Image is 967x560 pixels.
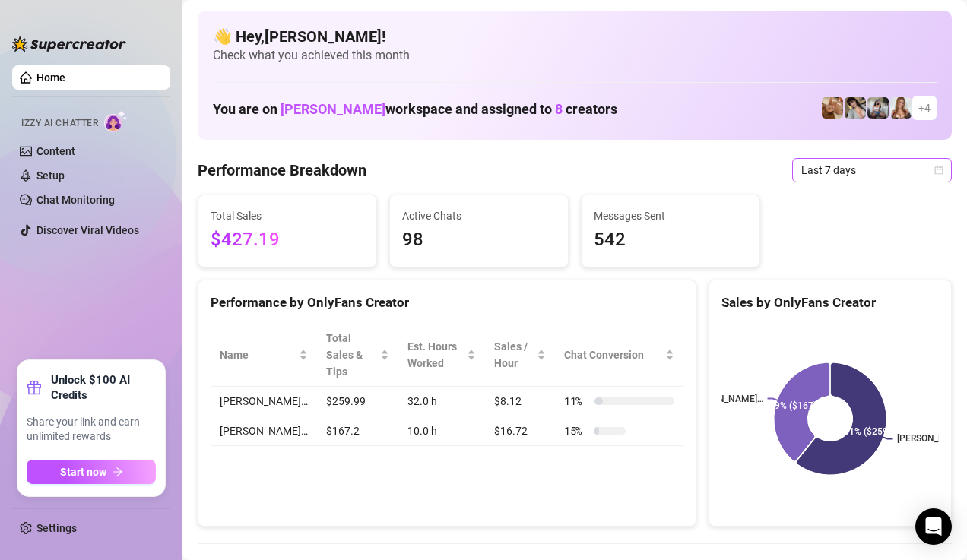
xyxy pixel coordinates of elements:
span: 11 % [564,393,588,410]
div: Sales by OnlyFans Creator [721,293,939,313]
h4: 👋 Hey, [PERSON_NAME] ! [213,26,937,47]
td: $8.12 [485,387,555,416]
span: Total Sales [211,207,364,224]
span: Chat Conversion [564,346,662,363]
img: logo-BBDzfeDw.svg [12,36,126,52]
span: $427.19 [211,226,364,255]
a: Setup [36,169,65,182]
text: [PERSON_NAME]… [687,394,763,404]
span: Messages Sent [594,207,747,224]
div: Performance by OnlyFans Creator [211,293,683,313]
strong: Unlock $100 AI Credits [51,372,156,403]
span: 15 % [564,422,588,439]
a: Chat Monitoring [36,194,115,206]
img: Roux️‍ [822,97,843,119]
span: 98 [402,226,556,255]
span: Total Sales & Tips [326,330,377,380]
span: arrow-right [113,467,123,477]
span: Name [220,346,296,363]
th: Total Sales & Tips [317,324,398,387]
span: 8 [555,101,563,117]
td: [PERSON_NAME]… [211,387,317,416]
span: [PERSON_NAME] [281,101,385,117]
span: Sales / Hour [494,338,534,372]
td: $259.99 [317,387,398,416]
img: Raven [845,97,866,119]
span: Last 7 days [801,159,943,182]
img: ANDREA [867,97,889,119]
img: Roux [890,97,912,119]
span: Share your link and earn unlimited rewards [27,415,156,445]
span: gift [27,380,42,395]
a: Settings [36,522,77,534]
a: Discover Viral Videos [36,224,139,236]
button: Start nowarrow-right [27,460,156,484]
td: 32.0 h [398,387,485,416]
td: 10.0 h [398,416,485,446]
td: $167.2 [317,416,398,446]
td: [PERSON_NAME]… [211,416,317,446]
span: Check what you achieved this month [213,47,937,64]
td: $16.72 [485,416,555,446]
span: Active Chats [402,207,556,224]
a: Content [36,145,75,157]
span: calendar [934,166,943,175]
div: Open Intercom Messenger [915,508,952,545]
h4: Performance Breakdown [198,160,366,181]
img: AI Chatter [104,110,128,132]
h1: You are on workspace and assigned to creators [213,101,617,118]
a: Home [36,71,65,84]
th: Name [211,324,317,387]
div: Est. Hours Worked [407,338,464,372]
th: Sales / Hour [485,324,555,387]
span: Izzy AI Chatter [21,116,98,131]
th: Chat Conversion [555,324,683,387]
span: 542 [594,226,747,255]
span: Start now [60,466,106,478]
span: + 4 [918,100,931,116]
